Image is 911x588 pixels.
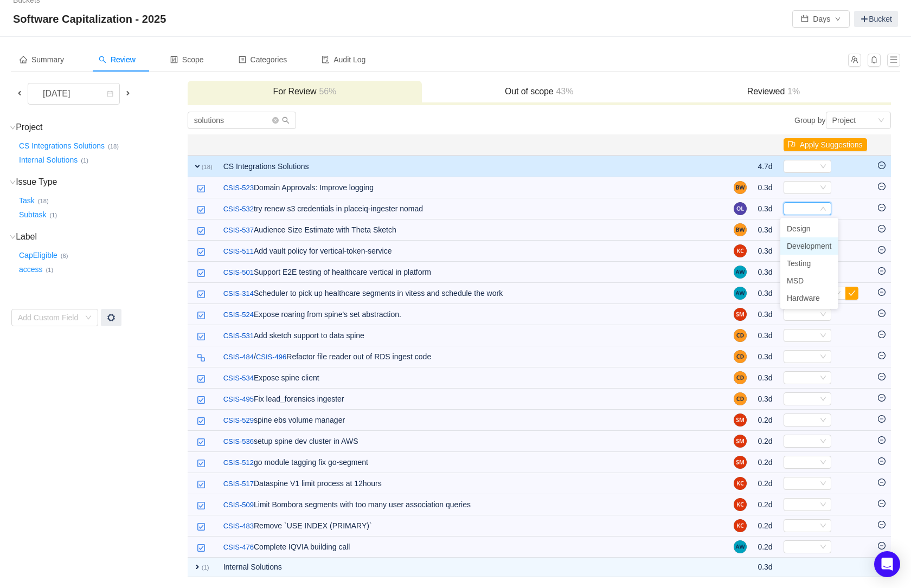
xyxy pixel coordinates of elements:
[752,304,778,325] td: 0.3d
[17,152,81,169] button: Internal Solutions
[218,515,729,537] td: Remove `USE INDEX (PRIMARY)`
[218,452,729,473] td: go module tagging fix go-segment
[787,224,811,233] span: Design
[218,431,729,452] td: setup spine dev cluster in AWS
[223,246,254,257] a: CSIS-511
[785,87,800,96] span: 1%
[223,394,254,405] a: CSIS-495
[734,181,747,194] img: BW
[787,259,811,268] span: Testing
[218,283,729,304] td: Scheduler to pick up healthcare segments in vitess and schedule the work
[218,537,729,558] td: Complete IQVIA building call
[878,479,886,486] i: icon: minus-circle
[197,269,206,277] img: 10318
[223,542,254,553] a: CSIS-476
[218,262,729,283] td: Support E2E testing of healthcare vertical in platform
[752,537,778,558] td: 0.2d
[878,204,886,211] i: icon: minus-circle
[223,436,254,447] a: CSIS-536
[734,477,747,490] img: KC
[878,415,886,423] i: icon: minus-circle
[734,456,747,469] img: SM
[218,389,729,410] td: Fix lead_forensics ingester
[17,177,187,188] h3: Issue Type
[734,287,747,300] img: AW
[820,522,826,530] i: icon: down
[322,55,365,64] span: Audit Log
[223,352,256,361] span: /
[820,396,826,403] i: icon: down
[848,54,861,67] button: icon: team
[223,183,254,193] a: CSIS-523
[38,198,49,204] small: (18)
[197,227,206,235] img: 10318
[752,219,778,241] td: 0.3d
[734,223,747,236] img: BW
[197,544,206,552] img: 10318
[197,417,206,425] img: 10318
[878,394,886,402] i: icon: minus-circle
[734,498,747,511] img: KC
[85,314,92,322] i: icon: down
[256,352,286,363] a: CSIS-496
[820,332,826,340] i: icon: down
[752,241,778,262] td: 0.3d
[282,117,290,124] i: icon: search
[170,55,204,64] span: Scope
[223,457,254,468] a: CSIS-512
[752,177,778,198] td: 0.3d
[752,283,778,304] td: 0.3d
[792,10,850,28] button: icon: calendarDaysicon: down
[218,177,729,198] td: Domain Approvals: Improve logging
[554,87,574,96] span: 43%
[223,331,254,341] a: CSIS-531
[17,261,46,279] button: access
[223,309,254,320] a: CSIS-524
[223,204,254,215] a: CSIS-532
[832,112,856,128] div: Project
[322,56,329,63] i: icon: audit
[427,86,651,97] h3: Out of scope
[218,198,729,219] td: try renew s3 credentials in placeiq-ingester nomad
[878,267,886,275] i: icon: minus-circle
[878,331,886,338] i: icon: minus-circle
[107,91,113,98] i: icon: calendar
[13,10,172,28] span: Software Capitalization - 2025
[81,157,88,164] small: (1)
[218,325,729,346] td: Add sketch support to data spine
[10,125,16,131] i: icon: down
[878,373,886,380] i: icon: minus-circle
[878,246,886,254] i: icon: minus-circle
[820,205,826,213] i: icon: down
[752,515,778,537] td: 0.2d
[197,184,206,193] img: 10318
[218,473,729,494] td: Dataspine V1 limit process at 12hours
[223,521,254,532] a: CSIS-483
[197,522,206,531] img: 10318
[223,500,254,511] a: CSIS-509
[197,205,206,214] img: 10318
[878,161,886,169] i: icon: minus-circle
[197,353,206,362] img: 10316
[752,262,778,283] td: 0.3d
[46,267,54,273] small: (1)
[878,309,886,317] i: icon: minus-circle
[223,415,254,426] a: CSIS-529
[752,367,778,389] td: 0.3d
[10,179,16,185] i: icon: down
[108,143,119,150] small: (18)
[820,311,826,319] i: icon: down
[218,156,729,177] td: CS Integrations Solutions
[197,332,206,341] img: 10318
[878,500,886,507] i: icon: minus-circle
[50,212,57,218] small: (1)
[734,266,747,279] img: AW
[820,417,826,424] i: icon: down
[223,225,254,236] a: CSIS-537
[752,558,778,577] td: 0.3d
[197,311,206,320] img: 10318
[197,480,206,489] img: 10318
[820,438,826,445] i: icon: down
[752,431,778,452] td: 0.2d
[188,112,296,129] input: Search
